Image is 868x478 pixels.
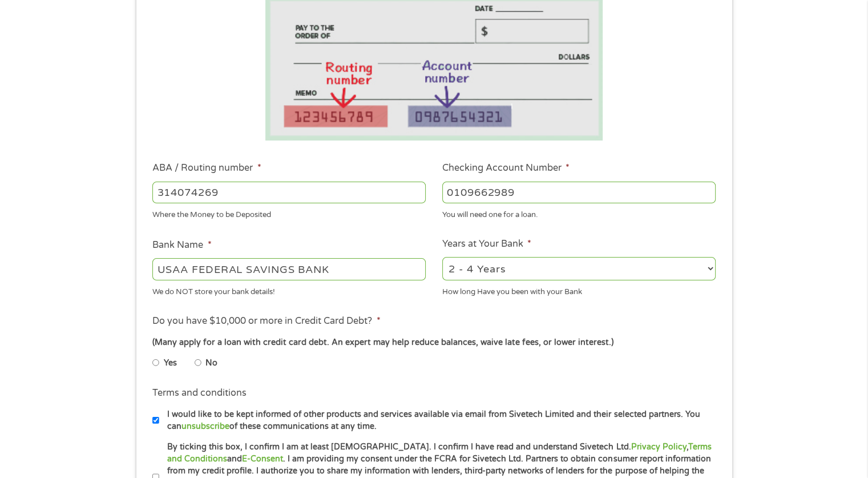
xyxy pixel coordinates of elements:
[442,206,716,221] div: You will need one for a loan.
[181,421,229,431] a: unsubscribe
[152,387,247,399] label: Terms and conditions
[152,182,426,203] input: 263177916
[205,357,217,369] label: No
[631,442,686,452] a: Privacy Policy
[442,162,570,174] label: Checking Account Number
[152,336,715,349] div: (Many apply for a loan with credit card debt. An expert may help reduce balances, waive late fees...
[442,282,716,298] div: How long Have you been with your Bank
[242,454,283,464] a: E-Consent
[152,315,380,327] label: Do you have $10,000 or more in Credit Card Debt?
[167,442,711,464] a: Terms and Conditions
[152,239,211,251] label: Bank Name
[164,357,177,369] label: Yes
[159,408,719,433] label: I would like to be kept informed of other products and services available via email from Sivetech...
[442,182,716,203] input: 345634636
[152,282,426,298] div: We do NOT store your bank details!
[442,238,531,250] label: Years at Your Bank
[152,162,261,174] label: ABA / Routing number
[152,206,426,221] div: Where the Money to be Deposited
